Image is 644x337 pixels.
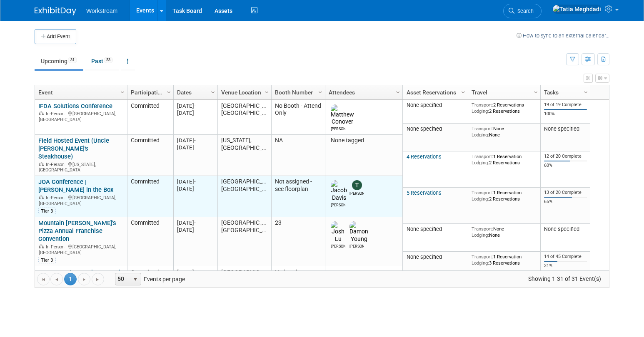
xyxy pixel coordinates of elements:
span: Go to the last page [95,276,101,283]
span: Column Settings [582,89,589,96]
img: ExhibitDay [35,7,76,15]
div: [DATE] [177,144,214,151]
span: - [194,103,196,109]
span: Workstream [86,7,117,14]
span: Column Settings [460,89,467,96]
div: [GEOGRAPHIC_DATA], [GEOGRAPHIC_DATA] [38,110,123,122]
img: Jacob Davis [331,180,347,202]
img: In-Person Event [39,244,44,248]
div: [DATE] [177,137,214,144]
div: [DATE] [177,219,214,226]
span: Lodging: [472,260,489,266]
span: select [132,276,139,283]
span: - [194,220,196,226]
a: Column Settings [165,85,174,98]
td: No booth - sponsor/panel only [271,266,325,294]
img: In-Person Event [39,162,44,166]
img: Damon Young [349,221,368,243]
span: Showing 1-31 of 31 Event(s) [521,273,609,285]
span: Column Settings [394,89,401,96]
div: [DATE] [177,185,214,192]
div: 60% [544,163,587,168]
a: Column Settings [532,85,541,98]
div: 1 Reservation 2 Reservations [472,190,537,202]
a: Column Settings [582,85,591,98]
span: Go to the previous page [53,276,60,283]
a: Column Settings [118,85,127,98]
span: Go to the next page [81,276,87,283]
span: Transport: [472,126,493,131]
div: [GEOGRAPHIC_DATA], [GEOGRAPHIC_DATA] [38,243,123,255]
a: 4 Reservations [407,154,442,160]
span: 53 [104,57,113,63]
div: Jacob Davis [331,202,345,208]
div: [DATE] [177,226,214,233]
a: Participation [131,85,168,99]
div: 2 Reservations 2 Reservations [472,102,537,114]
td: Committed [127,135,173,176]
span: Column Settings [532,89,539,96]
span: Column Settings [263,89,270,96]
a: Column Settings [209,85,218,98]
div: 1 Reservation 3 Reservations [472,254,537,266]
span: Lodging: [472,232,489,238]
span: Lodging: [472,108,489,114]
span: Search [514,8,534,14]
a: Event [38,85,122,99]
span: - [194,137,196,144]
a: Tasks [544,85,585,99]
td: [GEOGRAPHIC_DATA], [GEOGRAPHIC_DATA] [217,176,271,217]
span: 1 [64,273,77,285]
div: 12 of 20 Complete [544,154,587,159]
div: Damon Young [349,243,364,249]
div: [DATE] [177,269,214,276]
a: Column Settings [459,85,468,98]
td: Committed [127,266,173,294]
td: 23 [271,217,325,266]
div: 14 of 45 Complete [544,254,587,260]
div: 100% [544,111,587,117]
a: Column Settings [316,85,325,98]
a: Asset Reservations [407,85,462,99]
img: In-Person Event [39,111,44,115]
span: 50 [115,273,130,285]
img: Tanner Michaelis [352,180,362,190]
td: No Booth - Attend Only [271,100,325,135]
button: Add Event [35,29,76,44]
div: None None [472,126,537,138]
span: Column Settings [317,89,324,96]
span: In-Person [46,162,67,167]
td: Committed [127,100,173,135]
div: 13 of 20 Complete [544,190,587,196]
span: Column Settings [165,89,172,96]
a: Mountain [PERSON_NAME]’s Pizza Annual Franchise Convention [38,219,116,243]
a: Venue Location [221,85,266,99]
span: Transport: [472,154,493,159]
div: [DATE] [177,109,214,116]
div: Tier 3 [38,208,56,214]
img: Tatia Meghdadi [552,5,602,14]
a: Dates [177,85,212,99]
img: Josh Lu [331,221,345,243]
a: JOA Conference | [PERSON_NAME] in the Box [38,178,113,193]
span: Transport: [472,190,493,196]
td: Not assigned - see floorplan [271,176,325,217]
span: In-Person [46,111,67,116]
div: 31% [544,263,587,269]
span: Transport: [472,102,493,108]
span: None specified [407,102,442,108]
div: [DATE] [177,102,214,109]
a: 5 Reservations [407,190,442,196]
a: Go to the first page [37,273,50,285]
div: Tier 3 [38,257,56,263]
div: Matthew Conover [331,126,345,132]
img: In-Person Event [39,195,44,199]
a: Past53 [85,53,119,69]
span: Column Settings [119,89,126,96]
a: Travel [472,85,535,99]
a: Search [503,4,542,18]
td: [GEOGRAPHIC_DATA], [GEOGRAPHIC_DATA] [217,100,271,135]
span: Lodging: [472,160,489,166]
td: [GEOGRAPHIC_DATA], [GEOGRAPHIC_DATA] [217,266,271,294]
td: [GEOGRAPHIC_DATA], [GEOGRAPHIC_DATA] [217,217,271,266]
